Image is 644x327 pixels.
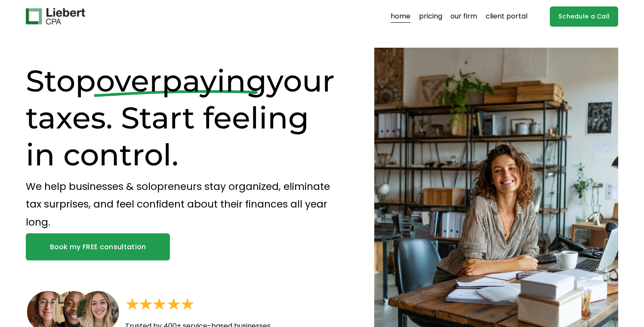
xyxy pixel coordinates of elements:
a: Schedule a Call [550,6,618,27]
a: Book my FREE consultation [26,233,170,260]
a: pricing [419,9,442,23]
p: We help businesses & solopreneurs stay organized, eliminate tax surprises, and feel confident abo... [26,178,344,232]
a: home [391,9,410,23]
img: Liebert CPA [26,8,85,24]
a: our firm [450,9,477,23]
h1: Stop your taxes. Start feeling in control. [26,62,344,173]
span: overpaying [96,62,267,99]
a: client portal [486,9,527,23]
